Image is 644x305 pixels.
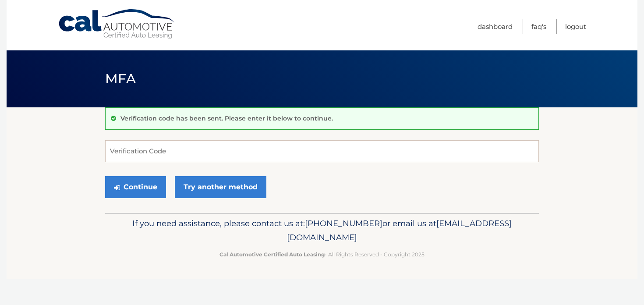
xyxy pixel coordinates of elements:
[111,216,533,245] p: If you need assistance, please contact us at: or email us at
[120,114,333,122] p: Verification code has been sent. Please enter it below to continue.
[175,176,266,198] a: Try another method
[287,218,512,242] span: [EMAIL_ADDRESS][DOMAIN_NAME]
[58,9,176,40] a: Cal Automotive
[111,250,533,259] p: - All Rights Reserved - Copyright 2025
[105,176,166,198] button: Continue
[105,140,539,162] input: Verification Code
[105,71,136,87] span: MFA
[531,19,546,34] a: FAQ's
[219,251,325,258] strong: Cal Automotive Certified Auto Leasing
[565,19,586,34] a: Logout
[478,19,513,34] a: Dashboard
[305,218,382,228] span: [PHONE_NUMBER]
